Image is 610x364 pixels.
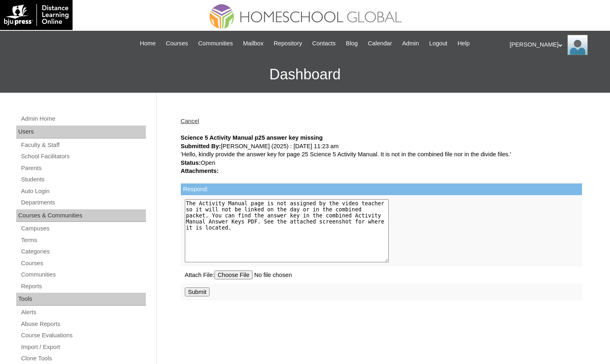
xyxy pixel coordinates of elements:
a: Clone Tools [20,353,146,364]
a: Auto Login [20,186,146,196]
div: Tools [16,293,146,306]
span: Courses [166,39,188,48]
a: Cancel [181,118,199,124]
a: Departments [20,198,146,208]
span: Home [140,39,156,48]
a: Courses [162,39,192,48]
a: Admin [398,39,423,48]
a: Blog [342,39,362,48]
div: 'Hello, kindly provide the answer key for page 25 Science 5 Activity Manual. It is not in the com... [181,150,582,159]
strong: Submitted By: [181,143,221,149]
span: Blog [346,39,357,48]
a: Mailbox [239,39,268,48]
div: Courses & Communities [16,209,146,222]
a: Reports [20,281,146,292]
label: Respond: [183,186,209,192]
span: Calendar [368,39,392,48]
a: School Facilitators [20,151,146,162]
a: Terms [20,235,146,245]
a: Communities [20,270,146,280]
span: Contacts [312,39,336,48]
a: Campuses [20,224,146,234]
div: Open [181,159,582,167]
img: Melanie Sevilla [567,35,588,55]
span: Logout [429,39,447,48]
span: Help [458,39,470,48]
a: Alerts [20,307,146,317]
a: Admin Home [20,114,146,124]
td: Attach File: [181,266,582,283]
a: Calendar [364,39,396,48]
div: Users [16,126,146,138]
span: Admin [402,39,419,48]
input: Submit [185,287,210,296]
a: Courses [20,258,146,268]
a: Home [136,39,160,48]
span: Repository [274,39,302,48]
h3: Dashboard [4,56,606,93]
a: Faculty & Staff [20,140,146,150]
a: Parents [20,163,146,173]
a: Abuse Reports [20,319,146,329]
div: [PERSON_NAME] (2025) : [DATE] 11:23 am [181,142,582,151]
span: Mailbox [243,39,264,48]
a: Import / Export [20,342,146,352]
a: Students [20,175,146,185]
span: Communities [198,39,233,48]
a: Logout [425,39,452,48]
div: [PERSON_NAME] [510,35,602,55]
img: logo-white.png [4,4,68,26]
a: Communities [194,39,237,48]
strong: Science 5 Activity Manual p25 answer key missing [181,134,323,141]
a: Help [454,39,474,48]
a: Course Evaluations [20,330,146,341]
a: Repository [270,39,306,48]
a: Contacts [308,39,340,48]
a: Categories [20,247,146,257]
strong: Status: [181,160,201,166]
strong: Attachments: [181,168,219,174]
